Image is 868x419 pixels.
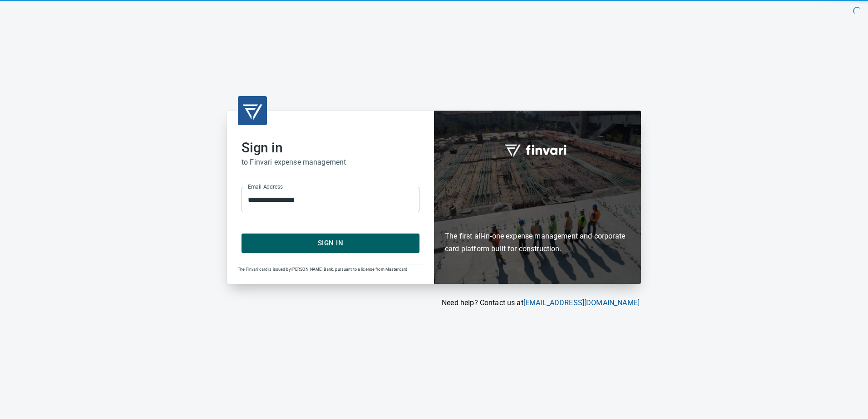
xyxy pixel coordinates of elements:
h6: to Finvari expense management [242,156,419,169]
span: The Finvari card is issued by [PERSON_NAME] Bank, pursuant to a license from Mastercard [238,267,407,272]
img: transparent_logo.png [242,100,263,122]
p: Need help? Contact us at [227,297,640,308]
div: Finvari [434,111,641,283]
a: [EMAIL_ADDRESS][DOMAIN_NAME] [523,298,640,307]
h6: The first all-in-one expense management and corporate card platform built for construction. [445,177,630,255]
button: Sign In [242,234,419,253]
h2: Sign in [242,140,419,156]
img: fullword_logo_white.png [503,139,572,160]
span: Sign In [252,237,409,249]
